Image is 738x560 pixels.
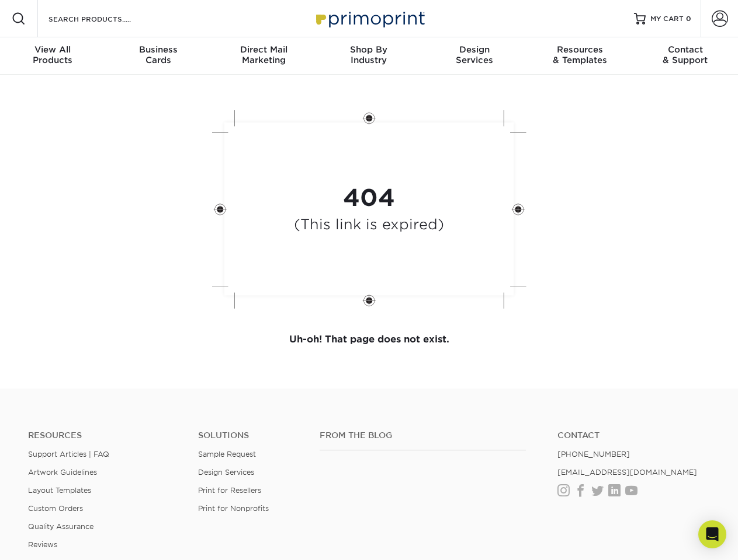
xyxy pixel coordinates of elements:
a: Contact [557,430,710,440]
a: Direct MailMarketing [211,37,316,75]
div: Marketing [211,44,316,65]
a: Shop ByIndustry [316,37,421,75]
img: Primoprint [311,6,428,31]
div: Industry [316,44,421,65]
a: [EMAIL_ADDRESS][DOMAIN_NAME] [557,468,697,477]
h4: From the Blog [320,430,526,440]
a: Contact& Support [633,37,738,75]
div: Services [422,44,527,65]
h4: Resources [28,430,181,440]
div: Cards [105,44,210,65]
span: Resources [527,44,632,55]
h4: (This link is expired) [294,216,444,233]
span: Design [422,44,527,55]
div: & Support [633,44,738,65]
strong: Uh-oh! That page does not exist. [289,334,449,345]
a: BusinessCards [105,37,210,75]
strong: 404 [343,184,395,212]
div: Open Intercom Messenger [698,520,726,548]
a: [PHONE_NUMBER] [557,450,630,459]
span: 0 [686,15,691,23]
span: Shop By [316,44,421,55]
span: MY CART [650,14,684,24]
a: Resources& Templates [527,37,632,75]
span: Direct Mail [211,44,316,55]
span: Contact [633,44,738,55]
input: SEARCH PRODUCTS..... [47,12,161,26]
a: Design Services [198,468,254,477]
a: DesignServices [422,37,527,75]
a: Support Articles | FAQ [28,450,109,459]
a: Sample Request [198,450,256,459]
h4: Solutions [198,430,302,440]
div: & Templates [527,44,632,65]
a: Artwork Guidelines [28,468,97,477]
span: Business [105,44,210,55]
